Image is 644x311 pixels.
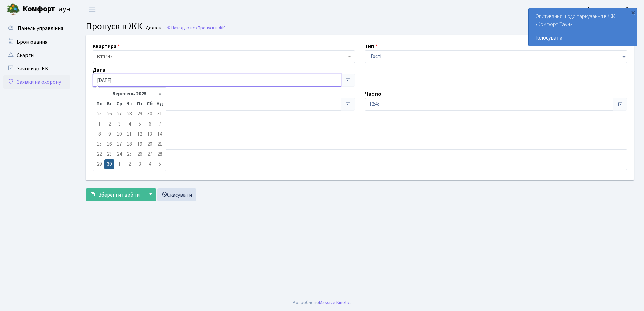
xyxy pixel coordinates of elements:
[124,109,135,119] td: 28
[114,139,124,149] td: 17
[124,139,135,149] td: 18
[114,99,124,109] th: Ср
[145,139,155,149] td: 20
[93,66,105,74] label: Дата
[529,8,637,46] div: Опитування щодо паркування в ЖК «Комфорт Таун»
[135,119,145,129] td: 5
[293,299,351,306] div: Розроблено .
[3,49,70,62] a: Скарги
[97,53,346,60] span: <b>КТ7</b>&nbsp;&nbsp;&nbsp;447
[104,139,114,149] td: 16
[135,99,145,109] th: Пт
[155,119,165,129] td: 7
[365,90,381,98] label: Час по
[94,149,104,159] td: 22
[93,50,355,63] span: <b>КТ7</b>&nbsp;&nbsp;&nbsp;447
[94,139,104,149] td: 15
[94,129,104,139] td: 8
[155,89,165,99] th: »
[104,129,114,139] td: 9
[104,89,155,99] th: Вересень 2025
[114,129,124,139] td: 10
[104,159,114,169] td: 30
[575,6,636,13] b: ФОП [PERSON_NAME]. Н.
[84,4,101,15] button: Переключити навігацію
[114,159,124,169] td: 1
[104,109,114,119] td: 26
[135,149,145,159] td: 26
[575,5,636,13] a: ФОП [PERSON_NAME]. Н.
[86,188,144,201] button: Зберегти і вийти
[104,119,114,129] td: 2
[145,99,155,109] th: Сб
[135,159,145,169] td: 3
[145,119,155,129] td: 6
[3,22,70,35] a: Панель управління
[155,99,165,109] th: Нд
[98,191,140,199] span: Зберегти і вийти
[3,62,70,75] a: Заявки до КК
[135,139,145,149] td: 19
[93,42,120,50] label: Квартира
[145,109,155,119] td: 30
[157,188,196,201] a: Скасувати
[198,25,225,31] span: Пропуск в ЖК
[104,99,114,109] th: Вт
[155,109,165,119] td: 31
[135,129,145,139] td: 12
[135,109,145,119] td: 29
[104,149,114,159] td: 23
[319,299,350,306] a: Massive Kinetic
[365,42,377,50] label: Тип
[94,119,104,129] td: 1
[535,34,630,42] a: Голосувати
[97,53,105,60] b: КТ7
[124,119,135,129] td: 4
[3,35,70,49] a: Бронювання
[124,129,135,139] td: 11
[94,109,104,119] td: 25
[155,149,165,159] td: 28
[23,4,70,15] span: Таун
[145,149,155,159] td: 27
[23,4,55,14] b: Комфорт
[124,159,135,169] td: 2
[3,75,70,89] a: Заявки на охорону
[630,9,636,16] div: ×
[155,139,165,149] td: 21
[155,159,165,169] td: 5
[145,159,155,169] td: 4
[114,109,124,119] td: 27
[167,25,225,31] a: Назад до всіхПропуск в ЖК
[18,25,63,32] span: Панель управління
[145,129,155,139] td: 13
[155,129,165,139] td: 14
[144,25,164,31] small: Додати .
[114,119,124,129] td: 3
[86,20,142,33] span: Пропуск в ЖК
[7,3,20,16] img: logo.png
[114,149,124,159] td: 24
[94,159,104,169] td: 29
[124,99,135,109] th: Чт
[124,149,135,159] td: 25
[94,99,104,109] th: Пн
